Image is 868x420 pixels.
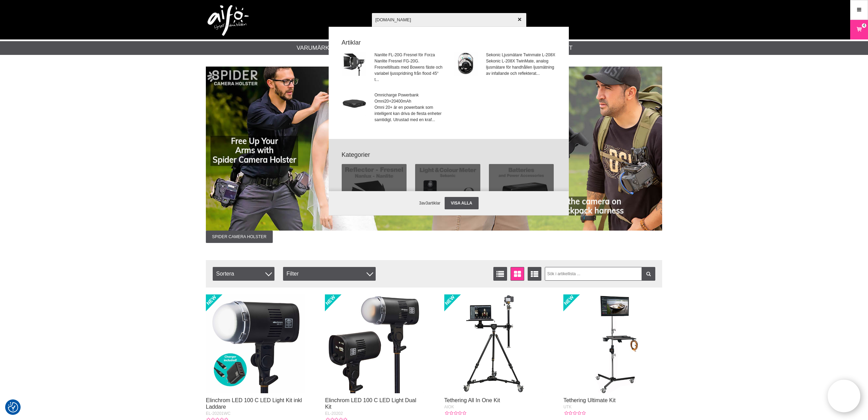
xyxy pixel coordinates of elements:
[375,52,444,58] span: Nanlite FL-20G Fresnel för Forza
[375,58,444,83] span: Nanlite Fresnel FG-20G. Fresneltillsats med Bowens fäste och variabel ljusspridning från flood 45...
[426,201,428,206] span: 3
[337,38,560,47] strong: Artiklar
[445,197,478,209] a: Visa alla
[342,92,366,116] img: 222007.jpg
[338,88,448,127] a: Omnicharge Powerbank Omni20+20400mAhOmni 20+ är en powerbank som intelligent kan driva de flesta ...
[863,22,865,28] span: 4
[502,191,541,197] span: Batterier och Laddare
[338,48,448,87] a: Nanlite FL-20G Fresnel för ForzaNanlite Fresnel FG-20G. Fresneltillsats med Bowens fäste och vari...
[486,52,556,58] span: Sekonic Ljusmätare Twinmate L-208X
[342,52,366,76] img: na-fl20g-104.jpg
[437,191,458,197] span: Ljusmätare
[337,150,560,160] strong: Kategorier
[8,402,18,412] img: Revisit consent button
[851,22,868,38] a: 4
[419,201,421,206] span: 3
[454,52,478,76] img: sekonic-208l.jpg
[449,48,560,87] a: Sekonic Ljusmätare Twinmate L-208XSekonic L-208X TwinMate, analog ljusmätare för handhållen ljusm...
[352,191,396,197] span: Reflektorer-Ljusformare
[208,5,249,36] img: logo.png
[8,401,18,413] button: Samtyckesinställningar
[486,58,556,77] span: Sekonic L-208X TwinMate, analog ljusmätare för handhållen ljusmätning av infallande och reflekter...
[421,201,426,206] span: av
[372,8,526,32] input: Sök produkter ...
[297,44,338,52] a: Varumärken
[428,201,441,206] span: artiklar
[375,92,444,104] span: Omnicharge Powerbank Omni20+20400mAh
[375,104,444,123] span: Omni 20+ är en powerbank som intelligent kan driva de flesta enheter samtidigt. Utrustad med en k...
